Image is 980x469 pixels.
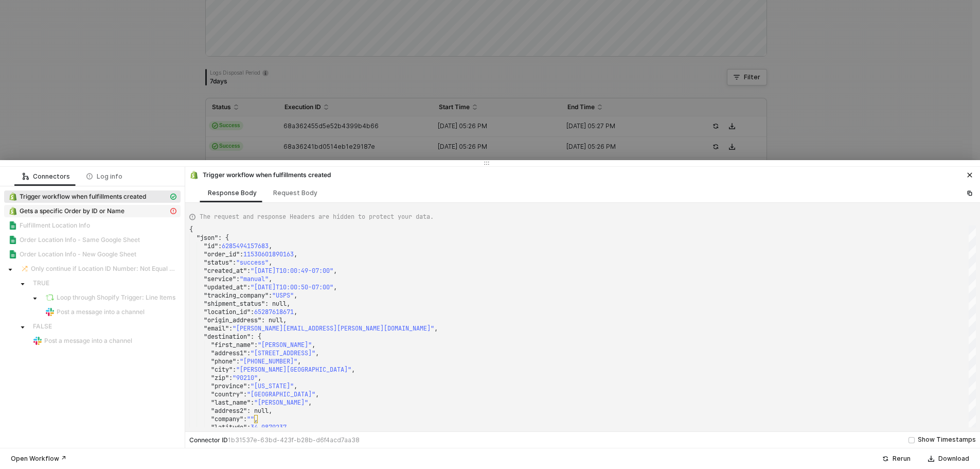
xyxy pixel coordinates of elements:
[57,308,145,316] span: Post a message into a channel
[251,333,261,341] span: : {
[254,398,308,407] span: "[PERSON_NAME]"
[204,324,229,333] span: "email"
[240,357,297,366] span: "[PHONE_NUMBER]"
[4,219,181,232] span: Fulfillment Location Info
[261,316,287,324] span: : null,
[876,453,917,465] button: Rerun
[434,324,438,333] span: ,
[251,382,294,390] span: "[US_STATE]"
[16,263,181,275] span: Only continue if Location ID Number: Not Equal Location ID
[11,455,66,463] div: Open Workflow ↗
[251,398,254,407] span: :
[20,236,140,244] span: Order Location Info - Same Google Sheet
[33,279,49,287] span: TRUE
[269,258,272,267] span: ,
[243,415,247,423] span: :
[170,194,176,200] span: icon-cards
[294,291,297,300] span: ,
[294,250,297,258] span: ,
[211,366,233,374] span: "city"
[57,293,175,302] span: Loop through Shopify Trigger: Line Items
[287,423,290,431] span: ,
[4,248,181,260] span: Order Location Info - New Google Sheet
[222,242,269,250] span: 6285494157683
[251,267,333,275] span: "[DATE]T10:00:49-07:00"
[211,357,236,366] span: "phone"
[236,275,240,283] span: :
[211,390,243,398] span: "country"
[197,234,218,242] span: "json"
[484,160,490,166] span: icon-drag-indicator
[204,242,218,250] span: "id"
[258,341,312,349] span: "[PERSON_NAME]"
[294,308,297,316] span: ,
[967,172,973,178] span: icon-close
[31,265,176,273] span: Only continue if Location ID Number: Not Equal Location ID
[189,170,331,180] div: Trigger workflow when fulfillments created
[967,190,973,196] span: icon-copy-paste
[211,407,247,415] span: "address2"
[269,242,272,250] span: ,
[308,398,312,407] span: ,
[41,306,181,318] span: Post a message into a channel
[204,291,269,300] span: "tracking_company"
[23,172,70,181] div: Connectors
[4,453,73,465] button: Open Workflow ↗
[20,221,90,230] span: Fulfillment Location Info
[170,208,176,214] span: icon-exclamation
[312,341,315,349] span: ,
[247,267,251,275] span: :
[251,349,315,357] span: "[STREET_ADDRESS]"
[273,189,317,197] div: Request Body
[218,234,229,242] span: : {
[211,415,243,423] span: "company"
[247,283,251,291] span: :
[247,423,251,431] span: :
[29,335,181,347] span: Post a message into a channel
[333,283,337,291] span: ,
[921,453,976,465] button: Download
[204,316,261,324] span: "origin_address"
[46,293,54,302] img: integration-icon
[204,258,233,267] span: "status"
[247,407,272,415] span: : null,
[41,291,181,304] span: Loop through Shopify Trigger: Line Items
[20,207,124,215] span: Gets a specific Order by ID or Name
[29,320,181,333] span: FALSE
[229,324,233,333] span: :
[233,366,236,374] span: :
[211,341,254,349] span: "first_name"
[9,207,17,215] img: integration-icon
[233,324,434,333] span: "[PERSON_NAME][EMAIL_ADDRESS][PERSON_NAME][DOMAIN_NAME]"
[8,267,13,272] span: caret-down
[189,225,190,226] textarea: Editor content;Press Alt+F1 for Accessibility Options.
[46,308,54,316] img: integration-icon
[351,366,355,374] span: ,
[4,190,181,203] span: Trigger workflow when fulfillments created
[294,382,297,390] span: ,
[218,242,222,250] span: :
[247,349,251,357] span: :
[23,173,29,180] span: icon-logic
[44,337,132,345] span: Post a message into a channel
[32,296,38,301] span: caret-down
[254,341,258,349] span: :
[204,308,251,316] span: "location_id"
[86,172,122,181] div: Log info
[333,267,337,275] span: ,
[9,250,17,258] img: integration-icon
[247,390,315,398] span: "[GEOGRAPHIC_DATA]"
[204,275,236,283] span: "service"
[258,374,261,382] span: ,
[269,291,272,300] span: :
[243,250,294,258] span: 11530601890163
[272,291,294,300] span: "USPS"
[251,308,254,316] span: :
[247,382,251,390] span: :
[189,225,193,234] span: {
[240,250,243,258] span: :
[211,398,251,407] span: "last_name"
[20,193,146,201] span: Trigger workflow when fulfillments created
[254,415,258,423] span: ,
[893,455,911,463] div: Rerun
